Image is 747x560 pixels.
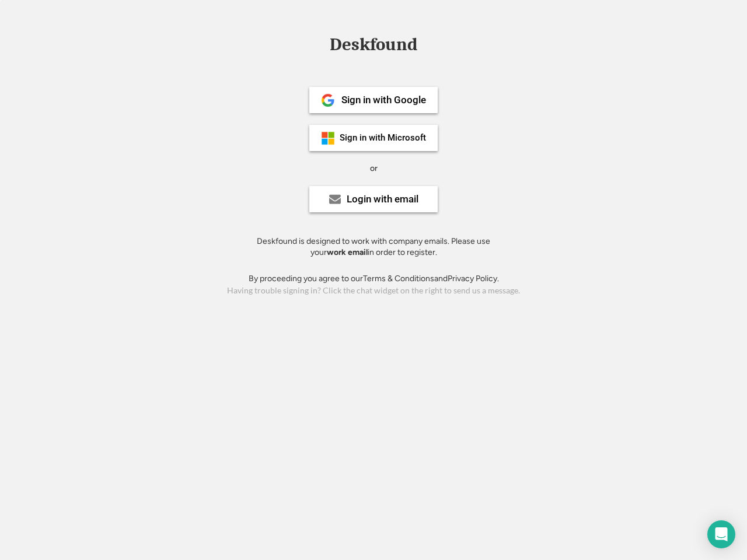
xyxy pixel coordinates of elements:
div: By proceeding you agree to our and [249,273,499,285]
a: Privacy Policy. [448,274,499,283]
div: Sign in with Microsoft [340,134,426,142]
div: Sign in with Google [341,95,426,105]
div: Open Intercom Messenger [707,520,735,548]
div: Deskfound [324,36,423,54]
div: Login with email [347,194,418,204]
div: or [370,163,378,174]
img: ms-symbollockup_mssymbol_19.png [321,131,335,145]
div: Deskfound is designed to work with company emails. Please use your in order to register. [242,236,505,258]
img: 1024px-Google__G__Logo.svg.png [321,93,335,107]
a: Terms & Conditions [363,274,434,283]
strong: work email [327,247,368,257]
